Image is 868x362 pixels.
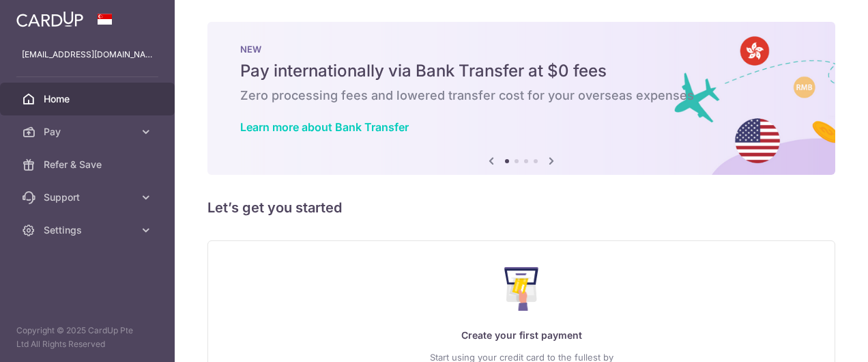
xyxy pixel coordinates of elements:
p: Create your first payment [235,327,807,344]
span: Home [44,92,134,106]
span: Pay [44,125,134,139]
span: Settings [44,223,134,237]
span: Support [44,191,134,204]
img: Make Payment [504,267,539,311]
h5: Let’s get you started [207,197,835,219]
span: Refer & Save [44,158,134,171]
img: CardUp [16,11,83,27]
a: Learn more about Bank Transfer [240,120,409,134]
h5: Pay internationally via Bank Transfer at $0 fees [240,60,802,82]
p: [EMAIL_ADDRESS][DOMAIN_NAME] [22,48,153,61]
p: NEW [240,44,802,55]
h6: Zero processing fees and lowered transfer cost for your overseas expenses [240,87,802,104]
img: Bank transfer banner [207,22,835,175]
